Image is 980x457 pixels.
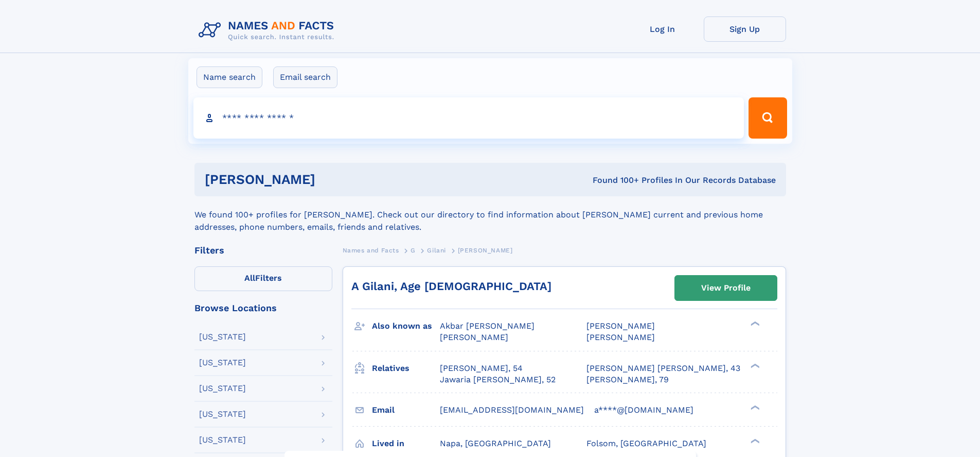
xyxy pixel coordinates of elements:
a: G [411,244,416,257]
a: Sign Up [704,16,786,42]
div: Found 100+ Profiles In Our Records Database [454,175,776,186]
div: Browse Locations [194,303,332,313]
h1: [PERSON_NAME] [205,173,454,186]
span: All [244,273,255,283]
a: Log In [621,16,704,42]
a: Gilani [427,244,446,257]
label: Name search [197,66,262,88]
a: A Gilani, Age [DEMOGRAPHIC_DATA] [351,280,551,293]
div: ❯ [748,362,760,369]
a: Jawaria [PERSON_NAME], 52 [440,374,556,385]
span: [PERSON_NAME] [586,332,655,342]
a: [PERSON_NAME], 54 [440,363,523,374]
a: [PERSON_NAME], 79 [586,374,669,385]
div: [US_STATE] [199,359,246,367]
img: Logo Names and Facts [194,16,343,44]
div: ❯ [748,437,760,444]
a: View Profile [675,276,777,300]
span: Gilani [427,247,446,254]
label: Email search [273,66,337,88]
span: [EMAIL_ADDRESS][DOMAIN_NAME] [440,405,584,415]
span: Folsom, [GEOGRAPHIC_DATA] [586,438,706,448]
span: Napa, [GEOGRAPHIC_DATA] [440,438,551,448]
div: We found 100+ profiles for [PERSON_NAME]. Check out our directory to find information about [PERS... [194,196,786,233]
div: ❯ [748,320,760,327]
span: [PERSON_NAME] [458,247,513,254]
input: search input [193,97,744,139]
h3: Lived in [372,435,440,452]
div: [US_STATE] [199,436,246,444]
label: Filters [194,266,332,291]
a: [PERSON_NAME] [PERSON_NAME], 43 [586,363,740,374]
div: ❯ [748,404,760,411]
span: [PERSON_NAME] [440,332,508,342]
h3: Email [372,401,440,419]
h3: Also known as [372,317,440,335]
div: Filters [194,246,332,255]
span: [PERSON_NAME] [586,321,655,331]
button: Search Button [749,97,787,139]
div: [US_STATE] [199,410,246,418]
span: Akbar [PERSON_NAME] [440,321,534,331]
span: G [411,247,416,254]
h3: Relatives [372,360,440,377]
div: [US_STATE] [199,333,246,341]
a: Names and Facts [343,244,399,257]
div: [US_STATE] [199,384,246,393]
div: View Profile [701,276,751,300]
